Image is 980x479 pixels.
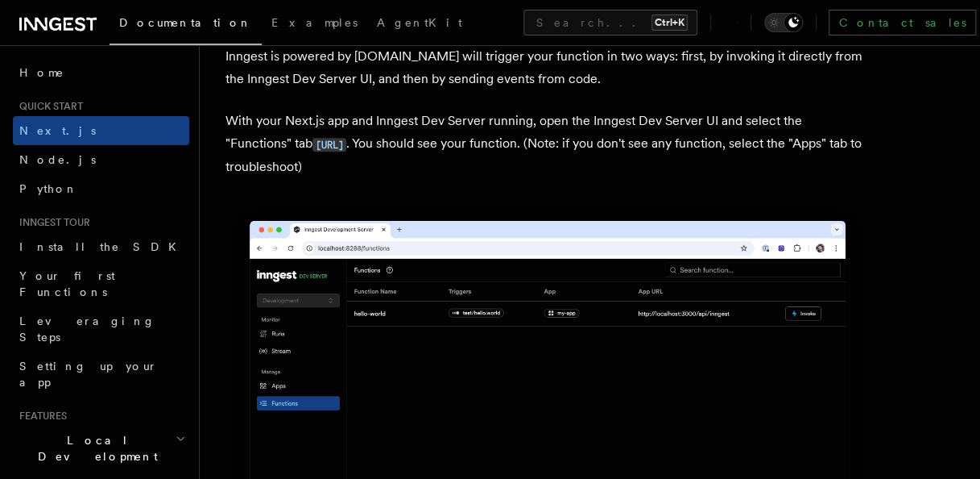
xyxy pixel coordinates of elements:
[19,124,96,137] span: Next.js
[13,232,189,261] a: Install the SDK
[764,13,803,32] button: Toggle dark mode
[13,352,189,397] a: Setting up your app
[13,100,83,113] span: Quick start
[19,360,158,389] span: Setting up your app
[829,10,976,35] a: Contact sales
[19,182,78,195] span: Python
[19,269,115,298] span: Your first Functions
[312,135,346,151] a: [URL]
[312,138,346,152] code: [URL]
[13,410,67,423] span: Features
[225,110,870,178] p: With your Next.js app and Inngest Dev Server running, open the Inngest Dev Server UI and select t...
[13,261,189,306] a: Your first Functions
[13,432,176,464] span: Local Development
[119,16,252,29] span: Documentation
[651,15,688,31] kbd: Ctrl+K
[19,65,64,81] span: Home
[13,116,189,145] a: Next.js
[13,58,189,87] a: Home
[19,153,96,166] span: Node.js
[367,5,472,44] a: AgentKit
[523,10,697,35] button: Search...Ctrl+K
[13,306,189,352] a: Leveraging Steps
[262,5,367,44] a: Examples
[13,426,189,471] button: Local Development
[377,16,462,29] span: AgentKit
[271,16,358,29] span: Examples
[13,216,90,229] span: Inngest tour
[225,45,870,90] p: Inngest is powered by [DOMAIN_NAME] will trigger your function in two ways: first, by invoking it...
[19,314,155,344] span: Leveraging Steps
[110,5,262,45] a: Documentation
[13,174,189,203] a: Python
[19,240,186,253] span: Install the SDK
[13,145,189,174] a: Node.js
